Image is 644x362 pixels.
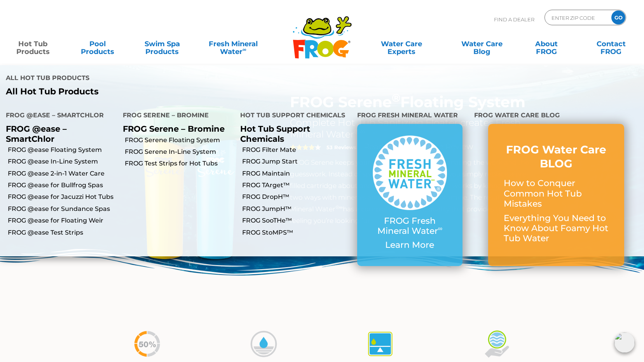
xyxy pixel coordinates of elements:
[611,10,625,24] input: GO
[494,10,534,29] p: Find A Dealer
[242,146,351,154] a: FROG Filter Mate
[504,178,609,209] p: How to Conquer Common Hot Tub Mistakes
[373,240,447,250] p: Learn More
[6,108,111,124] h4: FROG @ease – SmartChlor
[125,159,234,168] a: FROG Test Strips for Hot Tubs
[240,124,310,143] a: Hot Tub Support Chemicals
[482,329,511,359] img: icon-soft-feeling
[242,181,351,190] a: FROG TArget™
[373,136,447,254] a: FROG Fresh Mineral Water∞ Learn More
[438,225,443,232] sup: ∞
[242,157,351,166] a: FROG Jump Start
[8,205,117,213] a: FROG @ease for Sundance Spas
[202,36,265,52] a: Fresh MineralWater∞
[240,108,346,124] h4: Hot Tub Support Chemicals
[125,148,234,156] a: FROG Serene In-Line System
[242,228,351,237] a: FROG StoMPS™
[504,143,609,248] a: FROG Water Care BLOG How to Conquer Common Hot Tub Mistakes Everything You Need to Know About Foa...
[8,181,117,190] a: FROG @ease for Bullfrog Spas
[72,36,122,52] a: PoolProducts
[504,143,609,171] h3: FROG Water Care BLOG
[521,36,571,52] a: AboutFROG
[8,169,117,178] a: FROG @ease 2-in-1 Water Care
[586,36,636,52] a: ContactFROG
[614,332,635,353] img: openIcon
[8,216,117,225] a: FROG @ease for Floating Weir
[357,108,462,124] h4: FROG Fresh Mineral Water
[242,216,351,225] a: FROG SooTHe™
[6,87,316,97] a: All Hot Tub Products
[125,136,234,144] a: FROG Serene Floating System
[123,108,228,124] h4: FROG Serene – Bromine
[243,46,246,52] sup: ∞
[8,228,117,237] a: FROG @ease Test Strips
[8,36,58,52] a: Hot TubProducts
[137,36,187,52] a: Swim SpaProducts
[249,329,278,359] img: icon-bromine-disolves
[504,213,609,244] p: Everything You Need to Know About Foamy Hot Tub Water
[8,193,117,201] a: FROG @ease for Jacuzzi Hot Tubs
[366,329,395,359] img: icon-atease-self-regulates
[457,36,507,52] a: Water CareBlog
[373,216,447,237] p: FROG Fresh Mineral Water
[8,146,117,154] a: FROG @ease Floating System
[551,12,603,23] input: Zip Code Form
[6,71,316,87] h4: All Hot Tub Products
[242,193,351,201] a: FROG DropH™
[8,157,117,166] a: FROG @ease In-Line System
[361,36,442,52] a: Water CareExperts
[474,108,638,124] h4: FROG Water Care Blog
[242,169,351,178] a: FROG Maintain
[123,124,228,134] p: FROG Serene – Bromine
[6,124,111,143] p: FROG @ease – SmartChlor
[133,329,162,359] img: icon-50percent-less
[242,205,351,213] a: FROG JumpH™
